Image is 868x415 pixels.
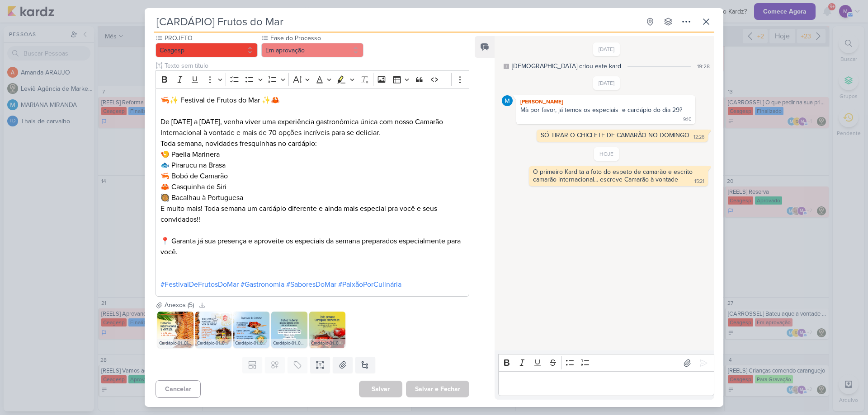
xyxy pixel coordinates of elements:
a: #SaboresDoMar [286,280,336,289]
div: Anexos (5) [165,300,194,310]
img: 7AnBtxy26EdlIbWGO9ZcYVgHKON5M1hUvNwUVAwL.jpg [309,312,345,348]
div: [PERSON_NAME] [518,97,693,106]
img: 6nLajyiNrFcf0aBpmoa3azkhYMkuzNmpeZEAmFKm.jpg [271,312,307,348]
div: Editor editing area: main [156,88,469,297]
div: Cardápio-01_02.jpg [195,339,231,348]
div: Cardápio-01_03.jpg [233,339,269,348]
div: 15:21 [694,178,704,185]
input: Kard Sem Título [154,14,640,30]
input: Texto sem título [163,61,469,70]
div: O primeiro Kard ta a foto do espeto de camarão e escrito camarão internacional... escreve Camarão... [533,168,694,183]
img: kwTsgBf3uPgLgCdqrMD7HOR51pbP1iWvtlNwXU68.jpg [195,312,231,348]
p: 🦐✨ Festival de Frutos do Mar ✨🦀 [160,95,464,106]
p: 📍 Garanta já sua presença e aproveite os especiais da semana preparados especialmente para você. [160,236,464,257]
label: PROJETO [164,33,258,43]
div: Mà por favor, já temos os especiais e cardápio do dia 29? [520,106,682,114]
img: sT77wOTO7xlM9jSbmKUrW7DhXfWcph9L3kkOKvaJ.jpg [233,312,269,348]
img: z2WITOgwjMSuL10S9JGXEDw1QA4WzAlsZq9zpAF4.jpg [157,312,193,348]
div: Editor toolbar [498,354,714,372]
a: #FestivalDeFrutosDoMar [160,280,239,289]
div: Editor editing area: main [498,371,714,396]
div: 19:28 [697,62,710,70]
div: Cardápio-01_01.jpg [157,339,193,348]
p: Toda semana, novidades fresquinhas no cardápio: 🍤 Paella Marinera 🐟 Pirarucu na Brasa 🦐 Bobó de C... [160,138,464,225]
button: Cancelar [156,380,201,398]
img: MARIANA MIRANDA [502,95,513,106]
p: De [DATE] a [DATE], venha viver uma experiência gastronômica única com nosso Camarão Internaciona... [160,106,464,138]
div: Cardápio-01_05.jpg [309,339,345,348]
div: Editor toolbar [156,70,469,88]
label: Fase do Processo [269,33,363,43]
div: 9:10 [683,116,692,123]
a: #PaixãoPorCulinária [338,280,401,289]
button: Em aprovação [261,43,363,57]
div: [DEMOGRAPHIC_DATA] criou este kard [512,61,621,71]
div: SÓ TIRAR O CHICLETE DE CAMARÃO NO DOMINGO [541,131,689,139]
button: Ceagesp [156,43,258,57]
div: 12:26 [693,134,704,141]
div: Cardápio-01_04.jpg [271,339,307,348]
a: #Gastronomia [241,280,284,289]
